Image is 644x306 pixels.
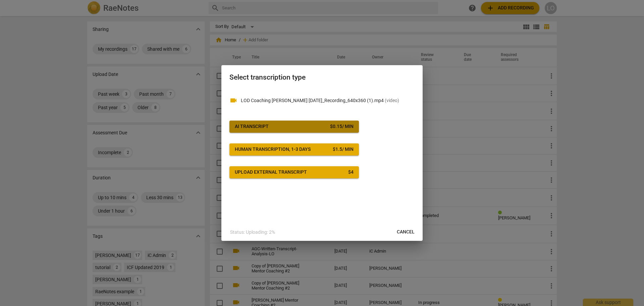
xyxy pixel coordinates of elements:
[235,169,307,176] div: Upload external transcript
[235,123,269,130] div: AI Transcript
[391,226,420,238] button: Cancel
[333,146,354,153] div: $ 1.5 / min
[230,229,275,236] p: Status: Uploading: 2%
[385,98,399,103] span: ( video )
[229,96,237,104] span: videocam
[241,97,415,104] p: LOD Coaching Susan Aug 23_Recording_640x360 (1).mp4(video)
[235,146,311,153] div: Human transcription, 1-3 days
[330,123,354,130] div: $ 0.15 / min
[229,121,359,133] button: AI Transcript$0.15/ min
[229,166,359,178] button: Upload external transcript$4
[397,229,415,235] span: Cancel
[348,169,354,176] div: $ 4
[229,73,415,82] h2: Select transcription type
[229,143,359,156] button: Human transcription, 1-3 days$1.5/ min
